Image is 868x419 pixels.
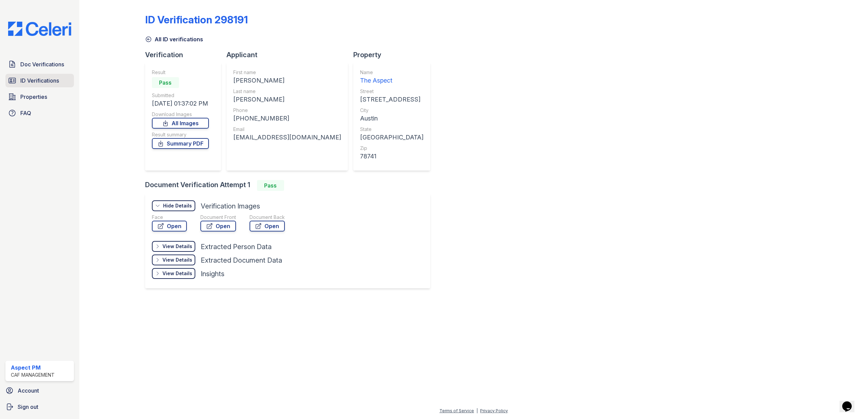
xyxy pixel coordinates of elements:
img: CE_Logo_Blue-a8612792a0a2168367f1c8372b55b34899dd931a85d93a1a3d3e32e68fde9ad4.png [3,22,77,36]
div: Verification [145,50,226,60]
a: All ID verifications [145,35,203,43]
div: Document Back [250,214,285,221]
a: Sign out [3,400,77,414]
div: [PERSON_NAME] [233,76,341,85]
div: View Details [162,257,192,263]
span: Properties [20,93,47,101]
div: Extracted Document Data [201,256,282,265]
div: State [360,126,423,133]
div: Document Verification Attempt 1 [145,180,436,191]
div: View Details [162,270,192,277]
a: All Images [152,118,209,129]
div: Download Images [152,111,209,118]
div: First name [233,69,341,76]
a: Account [3,384,77,397]
div: Last name [233,88,341,95]
span: FAQ [20,109,31,117]
div: [GEOGRAPHIC_DATA] [360,133,423,142]
div: Zip [360,145,423,152]
div: Name [360,69,423,76]
div: Hide Details [163,202,192,209]
div: Result summary [152,131,209,138]
a: Name The Aspect [360,69,423,85]
span: Sign out [18,403,38,411]
div: Submitted [152,92,209,99]
div: Result [152,69,209,76]
a: ID Verifications [5,74,74,87]
div: Extracted Person Data [201,242,272,251]
a: Open [250,221,285,231]
div: 78741 [360,152,423,161]
div: Document Front [200,214,236,221]
a: Privacy Policy [480,408,508,413]
div: Street [360,88,423,95]
a: Open [200,221,236,231]
div: [DATE] 01:37:02 PM [152,99,209,108]
div: [PHONE_NUMBER] [233,114,341,123]
div: [EMAIL_ADDRESS][DOMAIN_NAME] [233,133,341,142]
div: Applicant [226,50,353,60]
div: [PERSON_NAME] [233,95,341,104]
div: View Details [162,243,192,250]
a: Doc Verifications [5,58,74,71]
iframe: chat widget [840,392,861,412]
span: ID Verifications [20,76,59,85]
span: Doc Verifications [20,60,64,68]
div: CAF Management [11,372,55,378]
div: Face [152,214,187,221]
a: Summary PDF [152,138,209,149]
div: Property [353,50,436,60]
div: The Aspect [360,76,423,85]
a: Terms of Service [439,408,474,413]
a: Open [152,221,187,231]
a: FAQ [5,106,74,120]
div: Pass [257,180,284,191]
div: Austin [360,114,423,123]
div: [STREET_ADDRESS] [360,95,423,104]
div: Phone [233,107,341,114]
div: Pass [152,77,179,88]
div: ID Verification 298191 [145,14,248,26]
div: Email [233,126,341,133]
a: Properties [5,90,74,104]
span: Account [18,387,39,395]
div: Verification Images [201,201,260,211]
div: | [476,408,478,413]
div: Insights [201,269,224,279]
div: City [360,107,423,114]
div: Aspect PM [11,363,55,372]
